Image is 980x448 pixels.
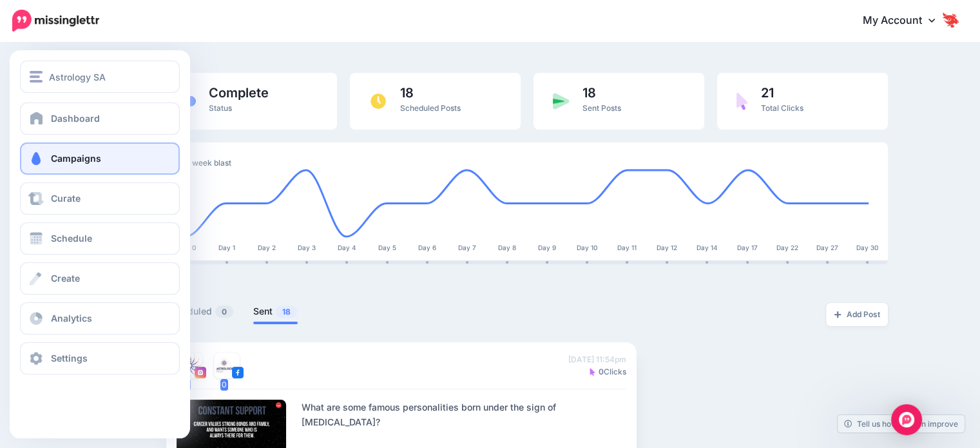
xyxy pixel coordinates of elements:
a: Add Post [826,303,888,326]
div: Day 14 [687,244,726,251]
div: Day 27 [808,244,847,251]
span: Astrology SA [49,70,106,84]
span: 18 [400,86,461,99]
img: facebook-square.png [232,367,244,378]
img: clock.png [369,92,387,110]
span: Settings [51,353,88,364]
span: Analytics [51,313,92,324]
span: 0 [215,306,233,318]
div: Day 17 [728,244,767,251]
span: Status [209,103,232,113]
a: Schedule [20,222,180,255]
img: plus-grey-dark.png [834,311,841,318]
a: Create [20,262,180,295]
div: Day 11 [608,244,646,251]
img: menu.png [30,71,43,83]
span: Scheduled Posts [400,103,461,113]
span: Clicks [590,365,626,378]
img: 406671842_10160917293990310_7816946260652763136_n-bsa142628.jpg [214,353,240,378]
div: Day 9 [528,244,566,251]
div: Day 6 [408,244,447,251]
a: Dashboard [20,102,180,135]
span: Total Clicks [761,103,803,113]
span: Sent Posts [582,103,621,113]
div: 2 week blast [186,155,869,171]
img: instagram-square.png [195,367,206,378]
div: Day 30 [848,244,887,251]
img: paper-plane-green.png [553,93,570,110]
div: Day 7 [448,244,486,251]
span: Campaigns [51,153,101,164]
span: 18 [582,86,621,99]
a: Campaigns [20,142,180,175]
a: Sent18 [253,304,298,319]
a: Curate [20,182,180,215]
span: Create [51,273,80,284]
div: Day 3 [287,244,326,251]
div: Day 8 [488,244,526,251]
button: Astrology SA [20,61,180,93]
img: Missinglettr [12,10,99,32]
div: Open Intercom Messenger [891,404,922,435]
a: Analytics [20,302,180,335]
div: Day 5 [368,244,407,251]
div: Day 4 [327,244,366,251]
span: Dashboard [51,113,100,124]
img: pointer-purple-solid.png [590,368,595,376]
span: Complete [209,86,269,99]
span: Schedule [51,233,92,244]
div: Day 12 [648,244,686,251]
span: 21 [761,86,803,99]
div: Day 1 [207,244,246,251]
span: 0 [220,379,228,391]
div: Day 10 [568,244,606,251]
a: Settings [20,342,180,375]
a: Tell us how we can improve [838,415,965,433]
span: [DATE] 11:54pm [568,353,626,365]
img: pointer-purple.png [736,92,748,110]
a: Scheduled0 [166,304,234,319]
b: 0 [599,367,604,376]
span: 18 [276,306,297,318]
span: Curate [51,193,81,204]
div: Day 2 [247,244,286,251]
a: My Account [850,5,961,37]
div: Day 22 [768,244,807,251]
